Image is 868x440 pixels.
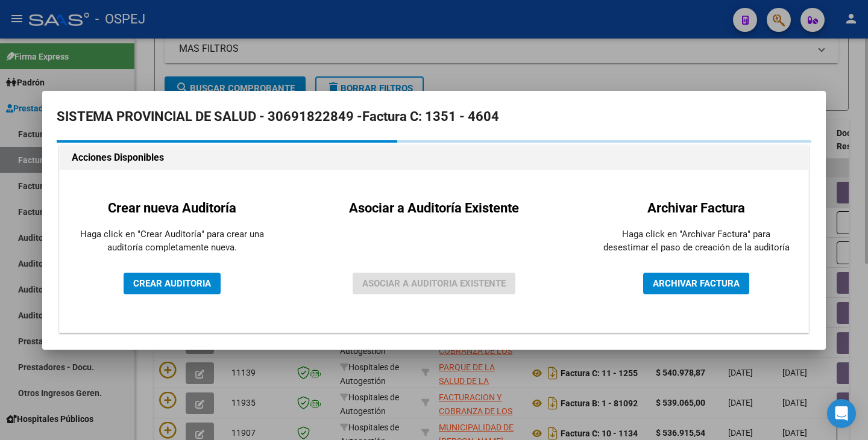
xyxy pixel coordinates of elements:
button: ARCHIVAR FACTURA [643,273,749,294]
button: ASOCIAR A AUDITORIA EXISTENTE [353,273,515,294]
h2: SISTEMA PROVINCIAL DE SALUD - 30691822849 - [57,105,811,128]
h2: Crear nueva Auditoría [78,198,265,218]
div: Open Intercom Messenger [827,399,856,428]
button: CREAR AUDITORIA [124,273,221,294]
h2: Archivar Factura [603,198,790,218]
span: CREAR AUDITORIA [133,278,211,289]
span: ASOCIAR A AUDITORIA EXISTENTE [362,278,506,289]
p: Haga click en "Archivar Factura" para desestimar el paso de creación de la auditoría [603,228,790,255]
p: Haga click en "Crear Auditoría" para crear una auditoría completamente nueva. [78,228,265,255]
strong: Factura C: 1351 - 4604 [362,109,499,124]
h1: Acciones Disponibles [72,150,796,165]
h2: Asociar a Auditoría Existente [349,198,519,218]
span: ARCHIVAR FACTURA [653,278,740,289]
